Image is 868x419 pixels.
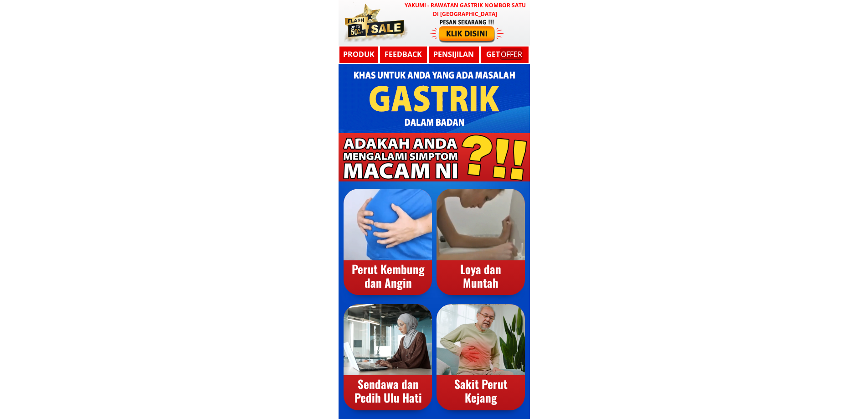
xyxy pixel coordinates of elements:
h3: GET [482,49,527,61]
mark: OFFER [500,48,523,60]
div: Loya dan Muntah [437,262,525,290]
h3: Pensijilan [431,49,476,61]
div: Sakit Perut Kejang [437,377,525,404]
div: Sendawa dan Pedih Ulu Hati [344,377,432,404]
h3: Feedback [380,49,427,61]
h3: YAKUMI - Rawatan Gastrik Nombor Satu di [GEOGRAPHIC_DATA] [403,1,528,18]
h3: Produk [339,49,379,61]
div: Perut Kembung dan Angin [344,262,432,290]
